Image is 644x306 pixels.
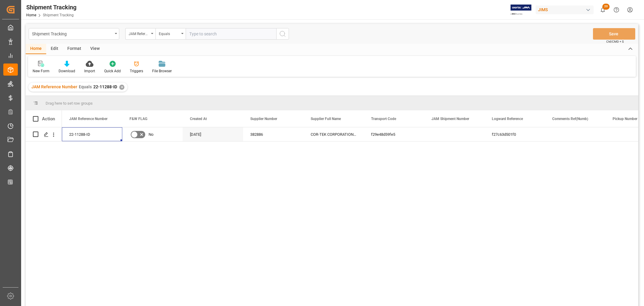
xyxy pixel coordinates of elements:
[593,28,635,40] button: Save
[79,84,92,89] span: Equals
[125,28,155,40] button: open menu
[32,30,113,37] div: Shipment Tracking
[511,5,531,15] img: Exertis%20JAM%20-%20Email%20Logo.jpg_1722504956.jpg
[26,127,62,142] div: Press SPACE to select this row.
[155,28,186,40] button: open menu
[130,68,143,74] div: Triggers
[62,127,122,141] div: 22-11288-ID
[602,4,610,10] span: 20
[69,117,107,121] span: JAM Reference Number
[26,3,76,12] div: Shipment Tracking
[46,101,93,106] span: Drag here to set row groups
[610,3,623,17] button: Help Center
[186,28,276,40] input: Type to search
[26,13,36,17] a: Home
[129,30,149,37] div: JAM Reference Number
[149,128,153,142] span: No
[431,117,469,121] span: JAM Shipment Number
[552,117,588,121] span: Comments Ref(Numb)
[190,117,207,121] span: Created At
[250,117,277,121] span: Supplier Number
[243,127,303,141] div: 382886
[42,116,55,122] div: Action
[93,84,117,89] span: 22-11288-ID
[303,127,364,141] div: COR-TEK CORPORATION - [GEOGRAPHIC_DATA]
[46,44,63,54] div: Edit
[276,28,289,40] button: search button
[183,127,243,141] div: [DATE]
[26,44,46,54] div: Home
[606,39,624,44] span: Ctrl/CMD + S
[86,44,104,54] div: View
[152,68,172,74] div: File Browser
[130,117,147,121] span: F&W FLAG
[364,127,424,141] div: f29e48d59fe5
[596,3,610,17] button: show 20 new notifications
[492,117,523,121] span: Logward Reference
[119,85,124,90] div: ✕
[371,117,396,121] span: Transport Code
[536,5,594,14] div: JIMS
[485,127,545,141] div: f27c63d501f0
[159,30,179,37] div: Equals
[311,117,341,121] span: Supplier Full Name
[84,68,95,74] div: Import
[63,44,86,54] div: Format
[33,68,50,74] div: New Form
[29,28,119,40] button: open menu
[59,68,75,74] div: Download
[104,68,121,74] div: Quick Add
[613,117,637,121] span: Pickup Number
[536,4,596,15] button: JIMS
[31,84,77,89] span: JAM Reference Number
